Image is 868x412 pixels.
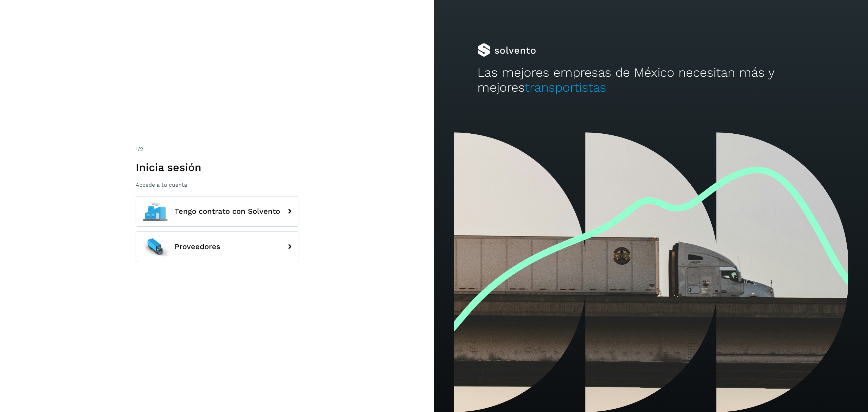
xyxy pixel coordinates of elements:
button: Proveedores [136,231,298,262]
h2: Las mejores empresas de México necesitan más y mejores [477,65,825,95]
div: /2 [136,145,298,153]
h1: Inicia sesión [136,161,298,174]
span: Proveedores [175,243,220,251]
span: transportistas [525,80,606,95]
button: Tengo contrato con Solvento [136,196,298,227]
span: Tengo contrato con Solvento [175,207,280,216]
span: 1 [136,146,138,152]
p: Accede a tu cuenta [136,182,298,188]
